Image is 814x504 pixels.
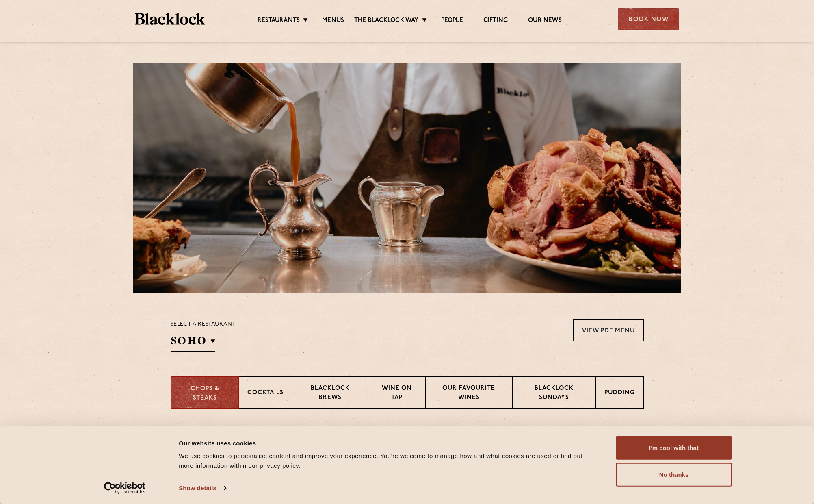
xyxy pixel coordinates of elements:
p: Chops & Steaks [180,385,230,403]
button: I'm cool with that [616,436,732,460]
a: Restaurants [258,17,300,26]
div: We use cookies to personalise content and improve your experience. You're welcome to manage how a... [179,451,598,471]
p: Blacklock Brews [301,384,360,403]
a: People [441,17,463,26]
p: Cocktails [247,389,284,399]
h2: SOHO [171,334,215,352]
p: Our favourite wines [434,384,504,403]
button: No thanks [616,463,732,487]
a: The Blacklock Way [354,17,418,26]
p: Wine on Tap [377,384,416,403]
div: Book Now [618,8,679,30]
p: Blacklock Sundays [521,384,587,403]
a: Menus [322,17,344,26]
a: Show details [179,482,226,494]
a: Gifting [483,17,508,26]
a: Our News [528,17,562,26]
img: BL_Textured_Logo-footer-cropped.svg [135,13,205,25]
div: Our website uses cookies [179,438,598,448]
a: Usercentrics Cookiebot - opens in a new window [89,482,160,494]
p: Pudding [604,389,635,399]
p: Select a restaurant [171,319,236,330]
a: View PDF Menu [573,319,644,341]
